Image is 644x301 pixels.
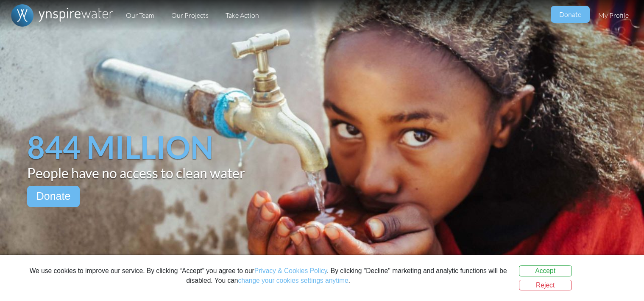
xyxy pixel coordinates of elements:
[27,186,80,207] a: Donate
[238,277,348,284] a: change your cookies settings anytime
[519,280,572,291] button: Reject
[27,165,644,181] span: People have no access to clean water
[551,6,590,23] a: Donate
[26,266,510,286] div: We use cookies to improve our service. By clicking “Accept” you agree to our . By clicking "Decli...
[27,129,213,165] span: 844 MILLION
[254,267,327,274] a: Privacy & Cookies Policy
[519,265,572,276] button: Accept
